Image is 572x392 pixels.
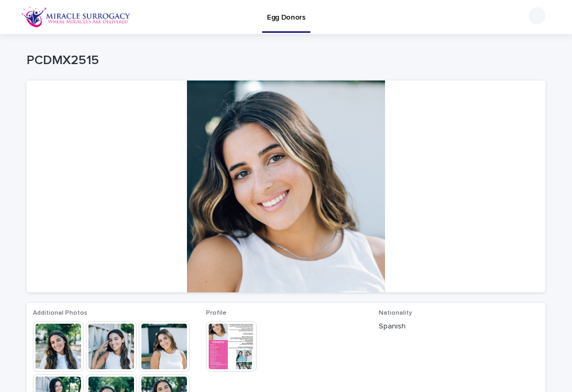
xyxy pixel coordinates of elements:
[26,53,541,68] p: PCDMX2515
[21,6,131,28] img: OiFFDOGZQuirLhrlO1ag
[379,310,412,316] span: Nationality
[206,310,227,316] span: Profile
[33,310,87,316] span: Additional Photos
[379,321,539,332] p: Spanish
